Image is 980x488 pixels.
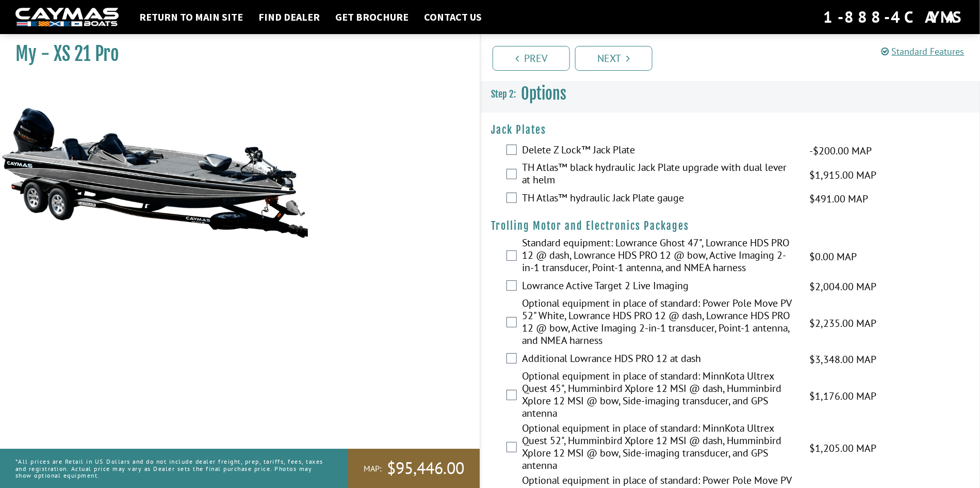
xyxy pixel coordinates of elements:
[15,42,454,66] h1: My - XS 21 Pro
[810,191,869,207] span: $491.00 MAP
[419,10,487,24] a: Contact Us
[522,352,797,367] label: Additional Lowrance HDS PRO 12 at dash
[810,143,872,159] span: -$200.00 MAP
[253,10,325,24] a: Find Dealer
[810,279,877,294] span: $2,004.00 MAP
[810,440,877,456] span: $1,205.00 MAP
[881,45,965,57] a: Standard Features
[810,316,877,331] span: $2,235.00 MAP
[810,249,857,264] span: $0.00 MAP
[387,458,464,479] span: $95,446.00
[134,10,248,24] a: Return to main site
[490,44,980,71] ul: Pagination
[575,46,652,71] a: Next
[15,453,325,484] p: *All prices are Retail in US Dollars and do not include dealer freight, prep, tariffs, fees, taxe...
[522,237,797,276] label: Standard equipment: Lowrance Ghost 47", Lowrance HDS PRO 12 @ dash, Lowrance HDS PRO 12 @ bow, Ac...
[481,75,980,113] h3: Options
[522,297,797,349] label: Optional equipment in place of standard: Power Pole Move PV 52" White, Lowrance HDS PRO 12 @ dash...
[810,167,877,183] span: $1,915.00 MAP
[348,449,480,488] a: MAP:$95,446.00
[823,6,965,28] div: 1-888-4CAYMAS
[522,422,797,474] label: Optional equipment in place of standard: MinnKota Ultrex Quest 52", Humminbird Xplore 12 MSI @ da...
[522,161,797,188] label: TH Atlas™ black hydraulic Jack Plate upgrade with dual lever at helm
[364,463,382,474] span: MAP:
[491,219,970,232] h4: Trolling Motor and Electronics Packages
[810,388,877,404] span: $1,176.00 MAP
[491,123,970,136] h4: Jack Plates
[522,279,797,294] label: Lowrance Active Target 2 Live Imaging
[493,46,570,71] a: Prev
[810,352,877,367] span: $3,348.00 MAP
[522,192,797,207] label: TH Atlas™ hydraulic Jack Plate gauge
[522,144,797,159] label: Delete Z Lock™ Jack Plate
[330,10,414,24] a: Get Brochure
[522,370,797,422] label: Optional equipment in place of standard: MinnKota Ultrex Quest 45", Humminbird Xplore 12 MSI @ da...
[15,8,119,27] img: white-logo-c9c8dbefe5ff5ceceb0f0178aa75bf4bb51f6bca0971e226c86eb53dfe498488.png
